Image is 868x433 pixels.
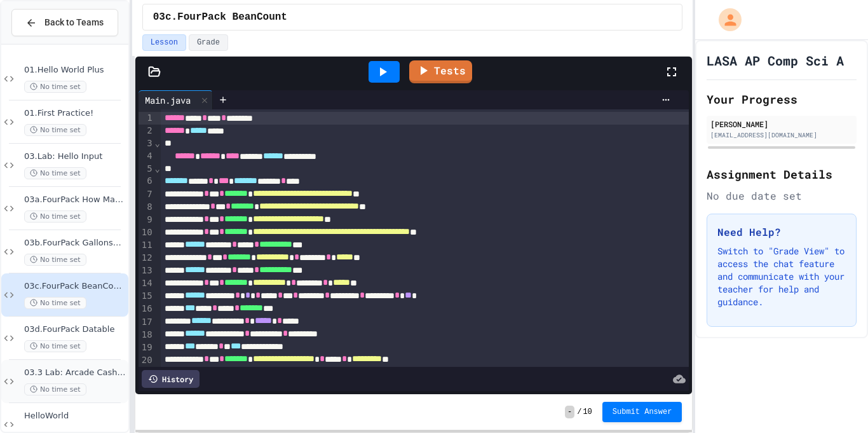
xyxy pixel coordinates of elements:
div: 21 [139,367,154,380]
div: 16 [139,303,154,315]
div: [PERSON_NAME] [710,118,853,130]
span: 03c.FourPack BeanCount [24,281,126,292]
div: 2 [139,125,154,137]
button: Lesson [142,34,186,51]
span: HelloWorld [24,411,126,422]
div: 13 [139,265,154,277]
div: 4 [139,150,154,163]
span: Back to Teams [44,16,104,29]
button: Back to Teams [11,9,118,36]
span: 03a.FourPack How Many Pages [24,195,126,205]
div: 12 [139,252,154,265]
div: 9 [139,214,154,226]
div: 1 [139,112,154,125]
div: 18 [139,329,154,341]
div: 19 [139,341,154,354]
h2: Assignment Details [707,165,857,183]
span: No time set [24,81,86,93]
span: Fold line [154,163,161,174]
button: Grade [189,34,228,51]
span: 03.Lab: Hello Input [24,151,126,162]
div: 6 [139,175,154,188]
div: 17 [139,316,154,329]
span: No time set [24,340,86,352]
h1: LASA AP Comp Sci A [707,52,844,69]
span: Fold line [154,138,161,148]
span: 03d.FourPack Datable [24,324,126,335]
span: 03c.FourPack BeanCount [153,10,287,25]
h2: Your Progress [707,90,857,108]
div: 11 [139,239,154,252]
div: [EMAIL_ADDRESS][DOMAIN_NAME] [710,130,853,140]
span: No time set [24,124,86,136]
div: 20 [139,354,154,367]
h3: Need Help? [717,224,846,240]
span: - [565,406,574,418]
div: 15 [139,290,154,303]
span: No time set [24,297,86,309]
span: 03b.FourPack GallonsWasted [24,238,126,249]
span: No time set [24,254,86,266]
div: 8 [139,201,154,214]
div: 5 [139,163,154,175]
div: Main.java [139,93,197,107]
div: 10 [139,226,154,239]
p: Switch to "Grade View" to access the chat feature and communicate with your teacher for help and ... [717,245,846,308]
div: No due date set [707,188,857,203]
div: 3 [139,137,154,150]
div: History [142,370,200,388]
span: 01.First Practice! [24,108,126,119]
span: No time set [24,210,86,223]
div: Main.java [139,90,213,109]
span: 03.3 Lab: Arcade Cashier [24,368,126,378]
span: No time set [24,167,86,179]
span: No time set [24,383,86,395]
div: 7 [139,188,154,201]
span: / [577,407,581,417]
div: 14 [139,277,154,290]
span: 01.Hello World Plus [24,65,126,76]
span: Submit Answer [613,407,672,417]
button: Submit Answer [602,402,682,422]
div: My Account [705,5,745,34]
span: 10 [583,407,592,417]
a: Tests [409,60,472,83]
